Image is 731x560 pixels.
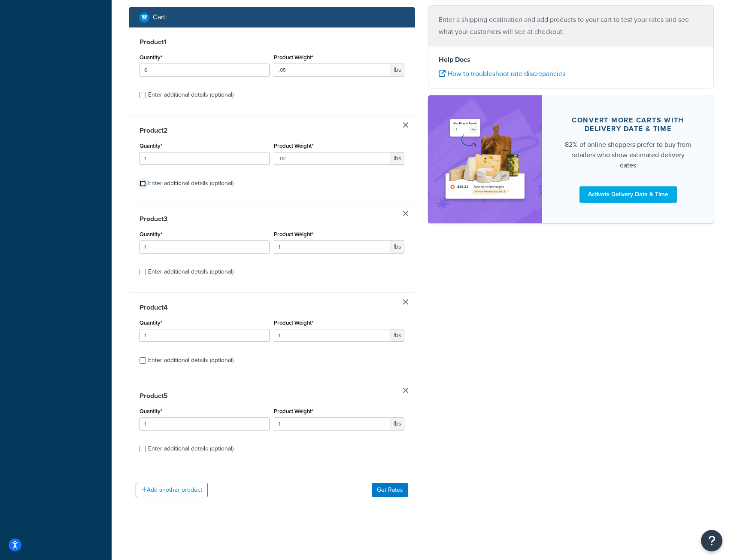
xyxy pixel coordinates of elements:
img: feature-image-ddt-36eae7f7280da8017bfb280eaccd9c446f90b1fe08728e4019434db127062ab4.png [441,108,530,210]
h3: Product 5 [140,392,404,400]
a: Remove Item [403,122,408,128]
span: lbs [391,64,404,76]
h3: Product 1 [140,38,404,46]
label: Quantity* [140,231,162,237]
span: lbs [391,329,404,342]
input: Enter additional details (optional) [140,92,146,98]
input: Enter additional details (optional) [140,446,146,452]
div: Convert more carts with delivery date & time [563,116,693,133]
label: Product Weight* [274,320,313,326]
a: Activate Delivery Date & Time [579,186,677,203]
h3: Product 4 [140,303,404,312]
div: 82% of online shoppers prefer to buy from retailers who show estimated delivery dates [563,140,693,170]
a: How to troubleshoot rate discrepancies [439,69,565,79]
label: Quantity* [140,143,162,149]
label: Quantity* [140,54,162,61]
label: Product Weight* [274,408,313,414]
div: Enter additional details (optional) [148,89,234,101]
input: 0.00 [274,152,391,165]
input: 0.00 [274,64,391,76]
a: Remove Item [403,211,408,216]
input: Enter additional details (optional) [140,269,146,275]
h3: Product 3 [140,215,404,223]
h2: Cart : [153,13,167,21]
label: Quantity* [140,408,162,414]
label: Product Weight* [274,54,313,61]
label: Product Weight* [274,143,313,149]
div: Enter additional details (optional) [148,354,234,366]
input: 0 [140,417,270,430]
a: Remove Item [403,388,408,393]
p: Enter a shipping destination and add products to your cart to test your rates and see what your c... [439,14,704,38]
div: Enter additional details (optional) [148,177,234,189]
input: 0 [140,152,270,165]
input: 0 [140,240,270,253]
input: Enter additional details (optional) [140,357,146,364]
div: Enter additional details (optional) [148,443,234,455]
h3: Product 2 [140,126,404,135]
input: 0 [140,64,270,76]
a: Remove Item [403,299,408,304]
button: Add another product [136,483,208,497]
span: lbs [391,240,404,253]
span: lbs [391,152,404,165]
button: Get Rates [372,483,408,497]
input: 0.00 [274,417,391,430]
button: Open Resource Center [701,530,722,551]
div: Enter additional details (optional) [148,266,234,278]
input: Enter additional details (optional) [140,180,146,187]
input: 0.00 [274,329,391,342]
label: Quantity* [140,320,162,326]
h4: Help Docs [439,55,704,65]
label: Product Weight* [274,231,313,237]
input: 0.00 [274,240,391,253]
span: lbs [391,417,404,430]
input: 0 [140,329,270,342]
